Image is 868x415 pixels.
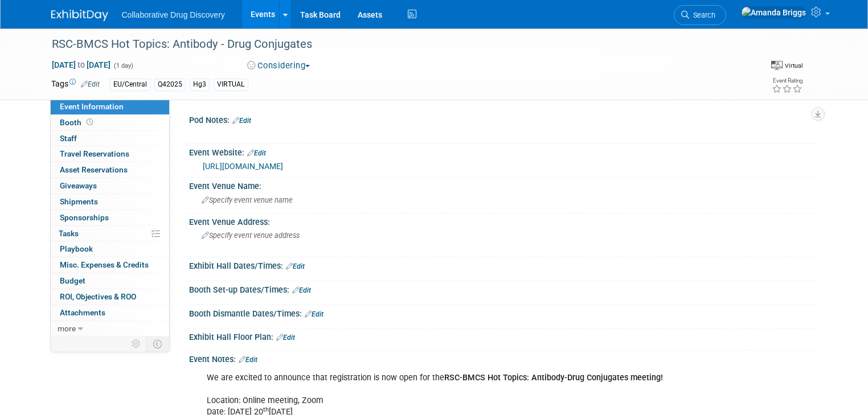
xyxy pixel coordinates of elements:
a: more [51,321,169,336]
div: Event Website: [189,144,817,159]
td: Tags [51,78,100,91]
span: Attachments [60,308,105,317]
a: Edit [305,310,324,318]
div: Event Rating [772,78,803,84]
img: ExhibitDay [51,10,108,21]
span: Specify event venue name [202,196,293,204]
div: Booth Dismantle Dates/Times: [189,305,817,320]
a: Booth [51,115,169,130]
a: Misc. Expenses & Credits [51,257,169,273]
span: Asset Reservations [60,165,128,174]
div: EU/Central [110,79,150,91]
a: Giveaways [51,178,169,194]
a: Attachments [51,305,169,321]
span: to [76,60,87,69]
span: Search [689,11,715,19]
div: RSC-BMCS Hot Topics: Antibody - Drug Conjugates [48,34,739,55]
a: Search [674,5,726,25]
div: Event Venue Name: [189,178,817,192]
td: Personalize Event Tab Strip [126,336,146,351]
span: more [58,324,76,333]
a: Playbook [51,241,169,257]
div: Q42025 [154,79,186,91]
span: Shipments [60,197,98,206]
a: Asset Reservations [51,162,169,178]
a: Edit [247,149,266,157]
a: Event Information [51,99,169,114]
span: [DATE] [DATE] [51,60,111,70]
button: Considering [243,60,314,72]
a: Staff [51,131,169,146]
a: ROI, Objectives & ROO [51,289,169,305]
span: Booth [60,118,95,127]
span: Giveaways [60,181,97,190]
a: Budget [51,273,169,289]
div: Exhibit Hall Dates/Times: [189,257,817,272]
a: Shipments [51,194,169,209]
a: Tasks [51,226,169,241]
span: Misc. Expenses & Credits [60,260,149,269]
sup: th [263,406,269,413]
span: Budget [60,276,85,285]
img: Amanda Briggs [741,6,806,19]
span: Travel Reservations [60,149,129,158]
span: ROI, Objectives & ROO [60,292,136,301]
span: Tasks [59,229,79,238]
b: RSC-BMCS Hot Topics: Antibody-Drug Conjugates meeting! [444,373,663,383]
span: Playbook [60,244,93,253]
span: Specify event venue address [202,231,300,240]
span: Sponsorships [60,213,109,222]
div: Hg3 [190,79,210,91]
a: Edit [81,80,100,88]
div: Exhibit Hall Floor Plan: [189,328,817,343]
a: Travel Reservations [51,146,169,162]
div: Event Format [771,59,803,71]
div: VIRTUAL [214,79,248,91]
div: Booth Set-up Dates/Times: [189,281,817,296]
a: [URL][DOMAIN_NAME] [203,162,283,171]
div: Event Venue Address: [189,213,817,228]
div: Pod Notes: [189,112,817,126]
span: (1 day) [113,62,133,69]
a: Edit [292,286,311,294]
div: Event Notes: [189,351,817,365]
td: Toggle Event Tabs [146,336,169,351]
span: Staff [60,134,77,143]
a: Edit [239,356,257,364]
a: Edit [286,262,305,270]
a: Edit [276,334,295,342]
div: Virtual [784,61,803,70]
a: Edit [232,117,251,125]
span: Event Information [60,102,124,111]
img: Format-Virtual.png [771,61,783,70]
a: Sponsorships [51,210,169,225]
div: Event Format [692,59,803,76]
span: Booth not reserved yet [84,118,95,126]
span: Collaborative Drug Discovery [122,10,225,19]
